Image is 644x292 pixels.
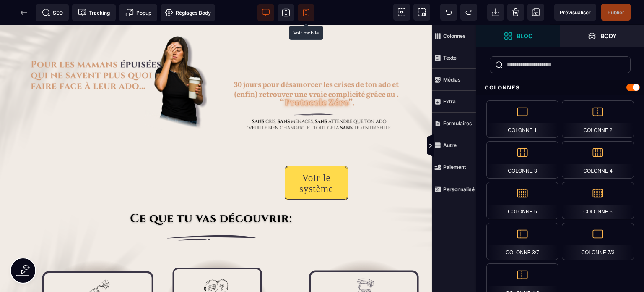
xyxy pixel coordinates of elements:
span: Créer une alerte modale [119,4,157,21]
span: Popup [125,8,151,17]
img: 6c492f36aea34ef07171f02ac7f1e163_titre_1.png [25,4,207,107]
strong: Colonnes [443,33,466,39]
span: Ouvrir les calques [560,25,644,47]
span: Texte [432,47,476,69]
span: Importer [487,4,504,21]
strong: Body [600,33,617,39]
div: Colonne 4 [562,141,634,179]
button: Voir le système [285,141,348,175]
span: Ouvrir les blocs [476,25,560,47]
strong: Bloc [517,33,532,39]
span: Enregistrer [527,4,544,21]
span: Nettoyage [507,4,524,21]
span: Prévisualiser [560,9,591,16]
strong: Personnalisé [443,186,475,192]
span: Tracking [78,8,110,17]
span: Extra [432,91,476,113]
span: Aperçu [554,4,596,21]
span: Personnalisé [432,178,476,200]
span: Médias [432,69,476,91]
span: Colonnes [432,25,476,47]
span: Voir les composants [393,4,410,21]
div: Colonnes [476,80,644,95]
strong: Autre [443,142,457,148]
img: 9e763b71d3db41e005dbc78d9b015b99_Sans_cris,_sans_concessions_forc%C3%A9es,_et_sans_gaspiller_ton_... [226,25,407,128]
strong: Formulaires [443,120,472,126]
span: Afficher les vues [476,134,485,159]
strong: Extra [443,98,456,105]
span: SEO [42,8,63,17]
strong: Médias [443,76,461,83]
div: Colonne 7/3 [562,223,634,260]
span: Code de suivi [72,4,116,21]
span: Favicon [161,4,215,21]
span: Formulaires [432,113,476,134]
span: Retour [16,4,32,21]
div: Colonne 2 [562,100,634,138]
span: Métadata SEO [36,4,69,21]
div: Colonne 3/7 [486,223,558,260]
span: Voir mobile [298,4,314,21]
img: f8636147bfda1fd022e1d76bfd7628a5_ce_que_tu_vas_decouvrir_2.png [94,188,338,200]
div: Colonne 3 [486,141,558,179]
strong: Paiement [443,164,466,170]
div: Colonne 1 [486,100,558,138]
span: Réglages Body [165,8,211,17]
span: Voir bureau [257,4,274,21]
span: Publier [608,9,624,16]
div: Colonne 5 [486,182,558,219]
img: 22cb71c7f26e2941395524cacad8b909_trait.png [13,202,420,224]
span: Rétablir [460,4,477,21]
span: Capture d'écran [413,4,430,21]
span: Voir tablette [278,4,294,21]
span: Enregistrer le contenu [601,4,631,21]
span: Autre [432,134,476,156]
span: Paiement [432,156,476,178]
div: Colonne 6 [562,182,634,219]
span: Défaire [440,4,457,21]
strong: Texte [443,55,457,61]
